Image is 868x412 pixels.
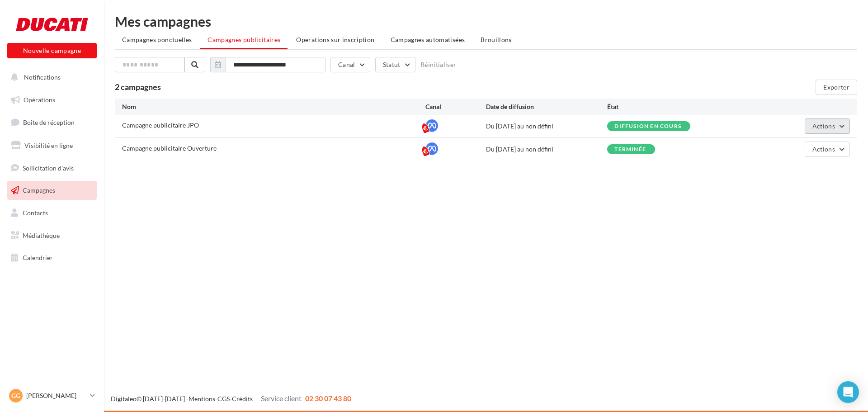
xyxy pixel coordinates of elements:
[5,204,99,223] a: Contacts
[5,226,99,245] a: Médiathèque
[5,159,99,178] a: Sollicitation d'avis
[486,102,607,111] div: Date de diffusion
[122,102,425,111] div: Nom
[24,96,55,104] span: Opérations
[425,102,486,111] div: Canal
[232,395,253,403] a: Crédits
[23,186,55,194] span: Campagnes
[122,36,192,43] span: Campagnes ponctuelles
[23,254,53,261] span: Calendrier
[486,145,607,154] div: Du [DATE] au non défini
[115,14,857,28] div: Mes campagnes
[24,142,73,149] span: Visibilité en ligne
[115,82,161,92] span: 2 campagnes
[812,122,835,130] span: Actions
[11,391,20,400] span: Gg
[420,61,457,68] button: Réinitialiser
[23,164,74,171] span: Sollicitation d'avis
[5,113,99,132] a: Boîte de réception
[23,232,60,239] span: Médiathèque
[122,144,217,152] span: Campagne publicitaire Ouverture
[261,394,302,403] span: Service client
[305,394,351,403] span: 02 30 07 43 80
[805,142,850,157] button: Actions
[837,381,859,403] div: Open Intercom Messenger
[5,68,95,87] button: Notifications
[111,395,137,403] a: Digitaleo
[5,136,99,155] a: Visibilité en ligne
[23,118,75,126] span: Boîte de réception
[805,118,850,134] button: Actions
[375,57,415,72] button: Statut
[816,80,857,95] button: Exporter
[7,43,97,58] button: Nouvelle campagne
[189,395,215,403] a: Mentions
[481,36,512,43] span: Brouillons
[296,36,374,43] span: Operations sur inscription
[812,145,835,153] span: Actions
[7,387,97,404] a: Gg [PERSON_NAME]
[122,121,199,129] span: Campagne publicitaire JPO
[614,123,681,129] div: Diffusion en cours
[5,248,99,267] a: Calendrier
[5,90,99,109] a: Opérations
[614,147,646,152] div: terminée
[217,395,230,403] a: CGS
[391,36,465,43] span: Campagnes automatisées
[26,391,86,400] p: [PERSON_NAME]
[111,395,351,403] span: © [DATE]-[DATE] - - -
[607,102,728,111] div: État
[330,57,370,72] button: Canal
[486,122,607,131] div: Du [DATE] au non défini
[23,209,48,217] span: Contacts
[5,181,99,200] a: Campagnes
[24,73,61,81] span: Notifications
